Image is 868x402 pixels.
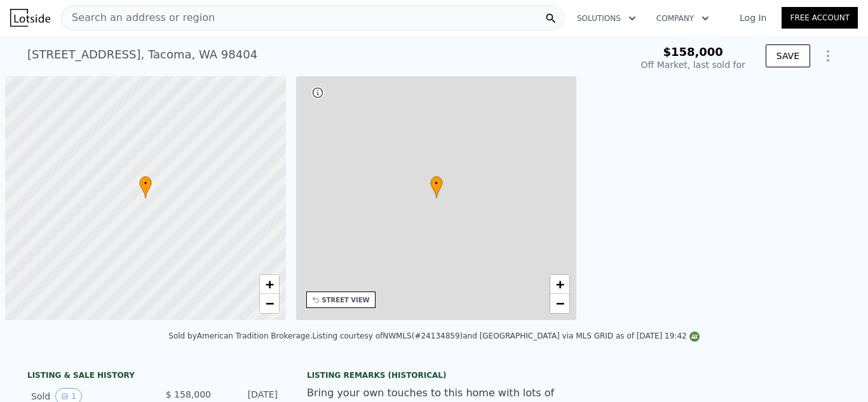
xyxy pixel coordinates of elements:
[815,43,841,69] button: Show Options
[430,178,443,189] span: •
[62,10,215,25] span: Search an address or region
[27,370,281,383] div: LISTING & SALE HISTORY
[782,7,858,29] a: Free Account
[550,275,569,294] a: Zoom in
[550,294,569,313] a: Zoom out
[567,7,646,30] button: Solutions
[724,11,782,24] a: Log In
[646,7,719,30] button: Company
[430,176,443,198] div: •
[10,9,50,27] img: Lotside
[556,295,564,311] span: −
[689,332,700,342] img: NWMLS Logo
[556,276,564,292] span: +
[139,176,152,198] div: •
[168,332,312,340] div: Sold by American Tradition Brokerage .
[139,178,152,189] span: •
[322,295,370,305] div: STREET VIEW
[313,332,700,340] div: Listing courtesy of NWMLS (#24134859) and [GEOGRAPHIC_DATA] via MLS GRID as of [DATE] 19:42
[265,276,273,292] span: +
[307,370,561,380] div: Listing Remarks (Historical)
[265,295,273,311] span: −
[260,275,279,294] a: Zoom in
[260,294,279,313] a: Zoom out
[641,58,745,71] div: Off Market, last sold for
[766,44,810,67] button: SAVE
[663,45,723,58] span: $158,000
[166,389,211,399] span: $ 158,000
[27,46,257,64] div: [STREET_ADDRESS] , Tacoma , WA 98404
